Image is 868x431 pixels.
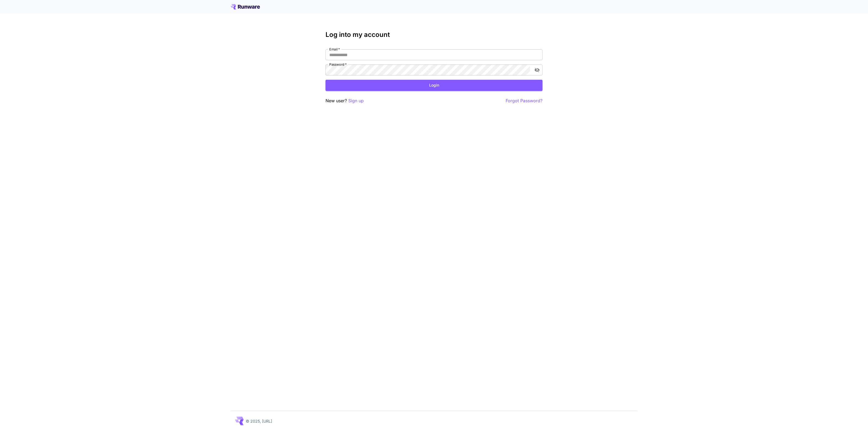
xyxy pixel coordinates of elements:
button: toggle password visibility [532,65,542,75]
button: Forgot Password? [506,97,542,104]
button: Sign up [348,97,364,104]
p: © 2025, [URL] [246,418,272,424]
h3: Log into my account [325,31,542,39]
button: Login [325,80,542,91]
label: Password [329,62,347,67]
label: Email [329,47,340,52]
p: New user? [325,97,364,104]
